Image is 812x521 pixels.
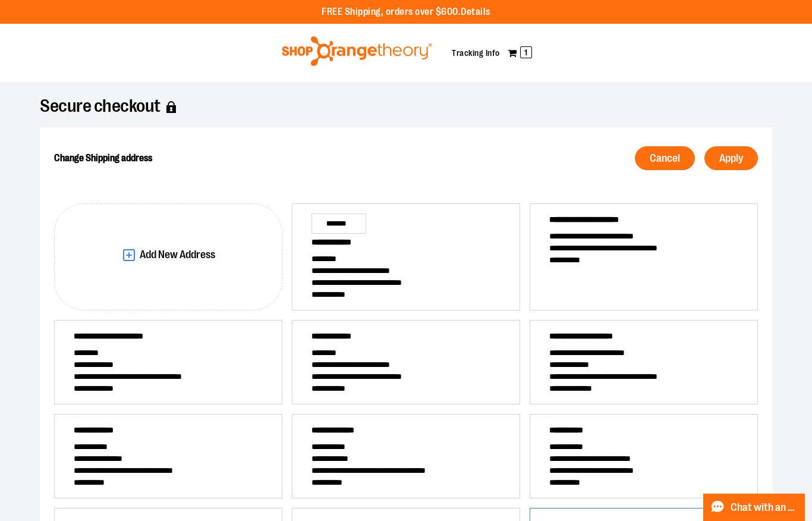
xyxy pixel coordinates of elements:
a: Tracking Info [452,48,500,58]
a: Details [461,7,490,17]
span: Add New Address [140,249,215,260]
span: Chat with an Expert [731,502,798,513]
button: Chat with an Expert [703,494,805,521]
p: FREE Shipping, orders over $600. [322,5,490,19]
span: Apply [719,153,743,164]
button: Add New Address [54,203,282,310]
h2: Change Shipping address [54,142,394,175]
button: Apply [704,146,758,170]
button: Cancel [635,146,695,170]
span: 1 [520,46,532,58]
img: Shop Orangetheory [280,36,434,66]
span: Cancel [650,153,680,164]
h1: Secure checkout [40,101,772,113]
